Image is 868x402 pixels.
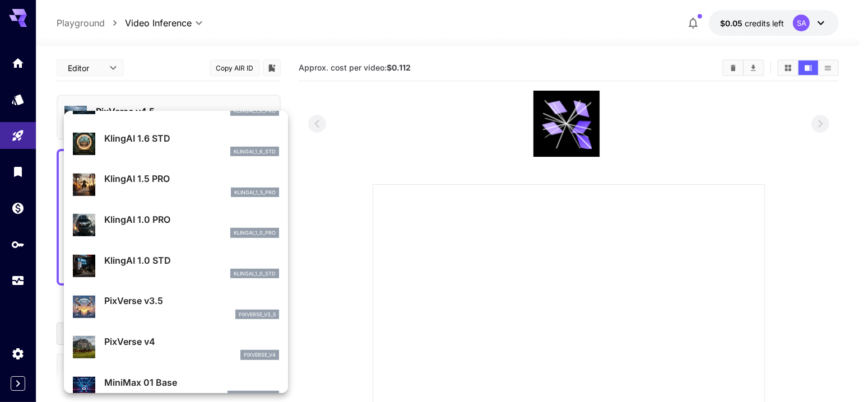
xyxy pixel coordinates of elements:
[234,189,276,197] p: klingai_1_5_pro
[73,289,279,324] div: PixVerse v3.5pixverse_v3_5
[104,335,279,348] p: PixVerse v4
[73,208,279,242] div: KlingAI 1.0 PROklingai_1_0_pro
[234,270,276,278] p: klingai_1_0_std
[73,249,279,283] div: KlingAI 1.0 STDklingai_1_0_std
[104,132,279,145] p: KlingAI 1.6 STD
[73,127,279,161] div: KlingAI 1.6 STDklingai_1_6_std
[104,294,279,307] p: PixVerse v3.5
[73,330,279,364] div: PixVerse v4pixverse_v4
[104,254,279,267] p: KlingAI 1.0 STD
[104,172,279,185] p: KlingAI 1.5 PRO
[234,107,276,115] p: klingai_1_6_pro
[234,229,276,237] p: klingai_1_0_pro
[104,213,279,226] p: KlingAI 1.0 PRO
[73,167,279,202] div: KlingAI 1.5 PROklingai_1_5_pro
[231,392,276,400] p: minimax_01_base
[234,148,276,156] p: klingai_1_6_std
[244,351,276,359] p: pixverse_v4
[239,311,276,319] p: pixverse_v3_5
[104,376,279,389] p: MiniMax 01 Base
